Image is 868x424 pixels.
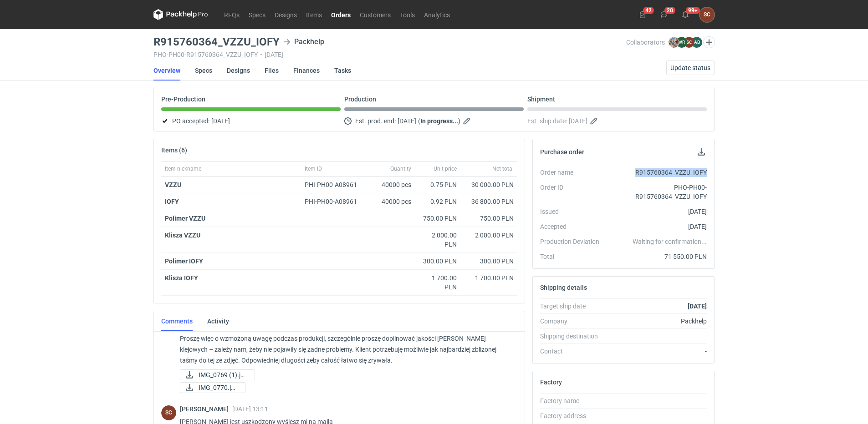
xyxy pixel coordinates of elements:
div: 1 700.00 PLN [419,273,457,292]
p: Pre-Production [161,96,205,103]
div: - [607,411,707,420]
a: Finances [293,61,320,81]
h2: Factory [540,379,562,386]
span: IMG_0769 (1).jpeg [199,370,247,380]
div: Order name [540,168,607,177]
a: Activity [207,311,229,331]
span: IMG_0770.jpeg [199,383,238,393]
figcaption: AB [691,37,702,48]
div: - [607,396,707,405]
em: Waiting for confirmation... [633,237,707,246]
div: Sylwia Cichórz [161,405,176,420]
div: 71 550.00 PLN [607,252,707,261]
div: Total [540,252,607,261]
div: 1 700.00 PLN [464,273,514,283]
div: Contact [540,347,607,356]
a: Overview [153,61,180,81]
div: Factory address [540,411,607,420]
span: Item nickname [165,165,201,172]
a: IOFY [165,198,179,205]
div: 750.00 PLN [419,214,457,223]
a: IMG_0770.jpeg [180,382,245,393]
div: 36 800.00 PLN [464,197,514,206]
a: VZZU [165,181,181,188]
a: Designs [270,9,301,20]
div: Target ship date [540,302,607,311]
button: Edit collaborators [703,36,715,48]
div: Sylwia Cichórz [700,7,715,22]
div: Est. prod. end: [344,116,524,126]
h2: Items (6) [161,146,187,154]
a: Analytics [419,9,454,20]
div: 750.00 PLN [464,214,514,223]
strong: In progress... [420,117,458,125]
button: SC [700,7,715,22]
div: PHI-PH00-A08961 [305,197,366,206]
button: Edit estimated production end date [462,116,473,126]
div: Factory name [540,396,607,405]
img: Michał Palasek [669,37,679,48]
a: Tasks [334,61,351,81]
button: 42 [635,7,650,22]
div: 2 000.00 PLN [419,231,457,249]
div: 0.75 PLN [419,180,457,189]
div: - [607,347,707,356]
div: [DATE] [607,207,707,216]
strong: [DATE] [688,303,707,310]
div: PO accepted: [161,116,341,126]
div: [DATE] [607,222,707,231]
a: Specs [195,61,212,81]
div: 300.00 PLN [464,257,514,266]
span: [DATE] [398,116,416,126]
strong: Polimer VZZU [165,215,205,222]
div: Accepted [540,222,607,231]
a: Tools [395,9,419,20]
span: Collaborators [626,39,665,46]
strong: Klisza IOFY [165,274,198,282]
em: ( [418,117,420,125]
div: Company [540,317,607,326]
a: IMG_0769 (1).jpeg [180,369,255,380]
span: Unit price [434,165,457,172]
div: 300.00 PLN [419,257,457,266]
span: [DATE] [569,116,587,126]
div: PHO-PH00-R915760364_VZZU_IOFY [DATE] [153,51,626,58]
h2: Shipping details [540,284,587,291]
div: R915760364_VZZU_IOFY [607,168,707,177]
span: [PERSON_NAME] [180,405,232,413]
figcaption: SC [161,405,176,420]
span: [DATE] 13:11 [232,405,268,413]
a: Comments [161,311,193,331]
a: Items [301,9,327,20]
span: • [260,51,262,58]
a: Specs [244,9,270,20]
svg: Packhelp Pro [153,9,208,20]
span: Quantity [390,165,411,172]
div: 0.92 PLN [419,197,457,206]
div: Production Deviation [540,237,607,246]
button: Update status [666,61,715,75]
div: 2 000.00 PLN [464,231,514,240]
div: Order ID [540,183,607,201]
div: Est. ship date: [527,116,707,126]
p: Shipment [527,96,555,103]
div: 30 000.00 PLN [464,180,514,189]
strong: Polimer IOFY [165,257,203,265]
a: Orders [327,9,355,20]
div: 40000 pcs [369,193,415,210]
a: Designs [227,61,250,81]
span: Net total [492,165,514,172]
h2: Purchase order [540,148,584,156]
div: Packhelp [607,317,707,326]
span: Update status [670,65,710,71]
p: Cześć Sylwia, zamówienie do wyceny CALN-5 i CALN-6. To bardzo ważna dla [PERSON_NAME] produkcja, ... [180,300,510,366]
figcaption: WR [676,37,687,48]
figcaption: SC [684,37,694,48]
a: Customers [355,9,395,20]
h3: R915760364_VZZU_IOFY [153,36,280,47]
div: Packhelp [283,36,324,47]
div: Issued [540,207,607,216]
button: Edit estimated shipping date [589,116,600,126]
